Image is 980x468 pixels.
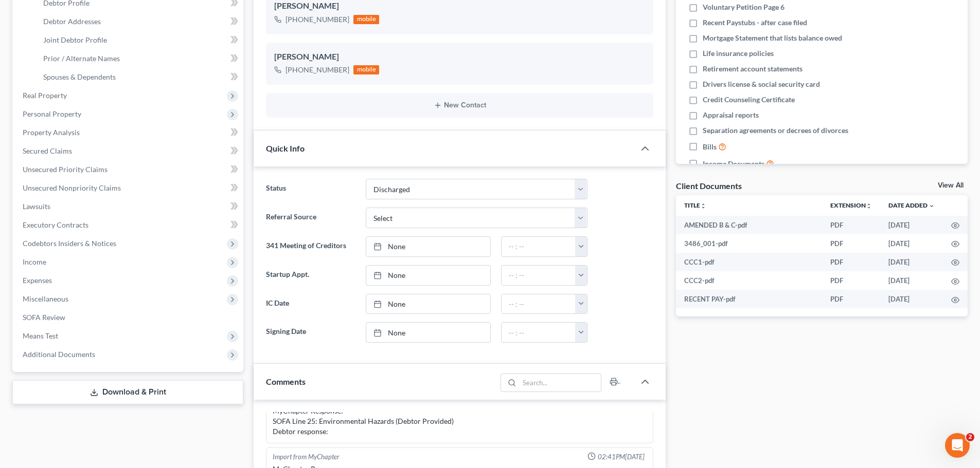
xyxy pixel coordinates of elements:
[273,406,647,437] div: MyChapter Response: SOFA Line 25: Environmental Hazards (Debtor Provided) Debtor response:
[502,294,576,314] input: -- : --
[822,271,880,290] td: PDF
[43,72,116,81] span: Spouses & Dependents
[274,101,645,109] button: New Contact
[353,15,379,24] div: mobile
[23,183,121,192] span: Unsecured Nonpriority Claims
[502,323,576,342] input: -- : --
[880,234,943,253] td: [DATE]
[43,17,101,26] span: Debtor Addresses
[703,159,764,169] span: Income Documents
[23,239,116,248] span: Codebtors Insiders & Notices
[261,179,360,199] label: Status
[880,271,943,290] td: [DATE]
[23,91,67,100] span: Real Property
[23,165,108,174] span: Unsecured Priority Claims
[945,433,970,458] iframe: Intercom live chat
[23,109,81,118] span: Personal Property
[261,294,360,314] label: IC Date
[23,128,80,137] span: Property Analysis
[261,236,360,257] label: 341 Meeting of Creditors
[43,35,107,44] span: Joint Debtor Profile
[35,12,243,31] a: Debtor Addresses
[23,331,58,340] span: Means Test
[703,48,774,59] span: Life insurance policies
[703,142,717,152] span: Bills
[14,216,243,234] a: Executory Contracts
[938,182,964,189] a: View All
[14,142,243,160] a: Secured Claims
[266,377,306,386] span: Comments
[703,110,759,120] span: Appraisal reports
[23,146,72,155] span: Secured Claims
[14,308,243,327] a: SOFA Review
[14,123,243,142] a: Property Analysis
[822,253,880,271] td: PDF
[703,95,795,105] span: Credit Counseling Certificate
[676,253,822,271] td: CCC1-pdf
[929,203,935,209] i: expand_more
[366,266,490,285] a: None
[261,208,360,228] label: Referral Source
[14,179,243,197] a: Unsecured Nonpriority Claims
[676,234,822,253] td: 3486_001-pdf
[353,65,379,74] div: mobile
[684,201,706,209] a: Titleunfold_more
[23,257,46,266] span: Income
[35,68,243,86] a: Spouses & Dependents
[676,271,822,290] td: CCC2-pdf
[286,65,349,75] div: [PHONE_NUMBER]
[966,433,974,441] span: 2
[35,49,243,68] a: Prior / Alternate Names
[880,290,943,308] td: [DATE]
[822,290,880,308] td: PDF
[866,203,872,209] i: unfold_more
[676,180,742,191] div: Client Documents
[598,452,645,462] span: 02:41PM[DATE]
[700,203,706,209] i: unfold_more
[830,201,872,209] a: Extensionunfold_more
[261,322,360,343] label: Signing Date
[43,54,120,63] span: Prior / Alternate Names
[502,237,576,256] input: -- : --
[703,79,820,89] span: Drivers license & social security card
[703,33,842,43] span: Mortgage Statement that lists balance owed
[880,216,943,234] td: [DATE]
[703,17,807,28] span: Recent Paystubs - after case filed
[286,14,349,25] div: [PHONE_NUMBER]
[676,290,822,308] td: RECENT PAY-pdf
[703,2,785,12] span: Voluntary Petition Page 6
[822,234,880,253] td: PDF
[822,216,880,234] td: PDF
[12,380,243,404] a: Download & Print
[880,253,943,271] td: [DATE]
[520,374,601,391] input: Search...
[366,237,490,256] a: None
[366,294,490,314] a: None
[23,276,52,285] span: Expenses
[366,323,490,342] a: None
[676,216,822,234] td: AMENDED B & C-pdf
[23,220,88,229] span: Executory Contracts
[14,197,243,216] a: Lawsuits
[23,350,95,359] span: Additional Documents
[266,143,305,153] span: Quick Info
[23,294,68,303] span: Miscellaneous
[261,265,360,286] label: Startup Appt.
[888,201,935,209] a: Date Added expand_more
[703,125,848,136] span: Separation agreements or decrees of divorces
[274,51,645,63] div: [PERSON_NAME]
[502,266,576,285] input: -- : --
[35,31,243,49] a: Joint Debtor Profile
[23,202,50,211] span: Lawsuits
[273,452,340,462] div: Import from MyChapter
[14,160,243,179] a: Unsecured Priority Claims
[703,64,803,74] span: Retirement account statements
[23,313,65,322] span: SOFA Review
